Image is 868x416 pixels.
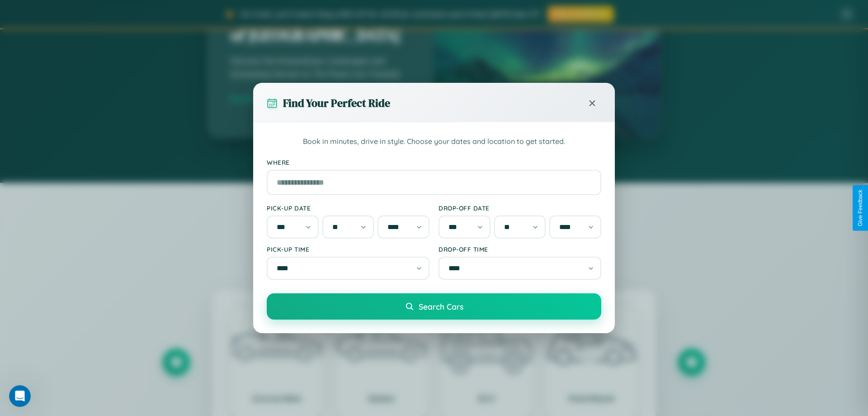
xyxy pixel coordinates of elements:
label: Pick-up Date [267,204,429,212]
p: Book in minutes, drive in style. Choose your dates and location to get started. [267,136,601,148]
button: Search Cars [267,293,601,320]
label: Pick-up Time [267,245,429,253]
h3: Find Your Perfect Ride [283,96,390,110]
label: Drop-off Time [439,245,601,253]
label: Where [267,158,601,166]
label: Drop-off Date [439,204,601,212]
span: Search Cars [419,301,463,311]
